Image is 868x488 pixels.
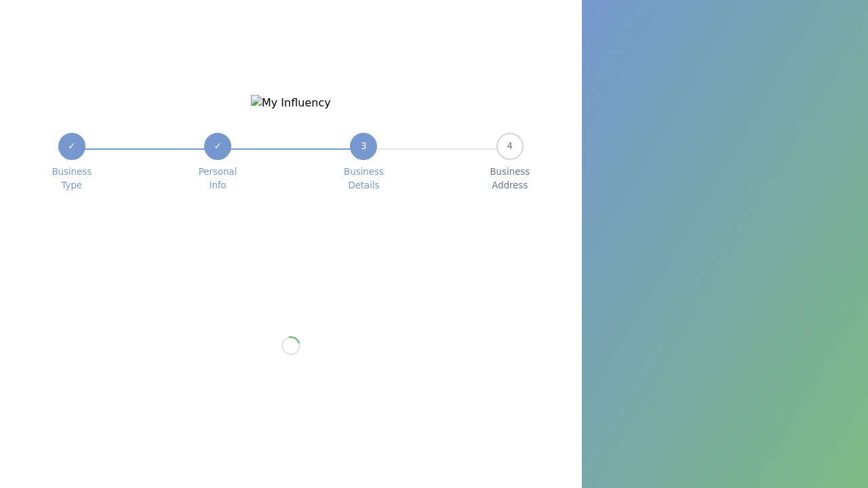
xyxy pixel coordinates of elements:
[496,133,524,160] div: 4
[344,165,384,192] span: Business Details
[350,133,377,160] div: 3
[58,133,85,160] div: ✓
[199,165,237,192] span: Personal Info
[52,165,92,192] span: Business Type
[204,133,231,160] div: ✓
[490,165,530,192] span: Business Address
[251,95,331,111] img: My Influency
